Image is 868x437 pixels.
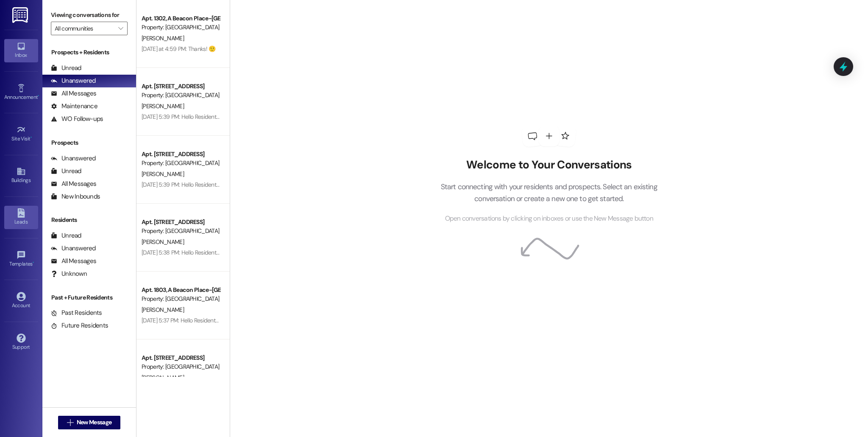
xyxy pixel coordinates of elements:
a: Buildings [4,164,38,187]
div: All Messages [51,257,96,266]
div: Prospects [42,138,136,147]
img: ResiDesk Logo [12,7,30,23]
div: Apt. [STREET_ADDRESS] [142,82,220,91]
span: Open conversations by clicking on inboxes or use the New Message button [445,213,653,224]
button: New Message [58,416,121,429]
span: • [31,134,32,140]
div: Past + Future Residents [42,293,136,302]
div: Property: [GEOGRAPHIC_DATA] [GEOGRAPHIC_DATA] [142,294,220,303]
div: Property: [GEOGRAPHIC_DATA] [GEOGRAPHIC_DATA] [142,362,220,371]
p: Start connecting with your residents and prospects. Select an existing conversation or create a n... [428,181,670,205]
div: [DATE] 5:39 PM: Hello Residents! The gym will be closed [DATE], [DATE] while we are having some w... [142,181,585,188]
span: • [38,93,39,99]
div: Residents [42,216,136,224]
a: Leads [4,206,38,229]
span: [PERSON_NAME] [142,238,184,246]
h2: Welcome to Your Conversations [428,158,670,172]
i:  [118,25,123,32]
div: Property: [GEOGRAPHIC_DATA] [GEOGRAPHIC_DATA] [142,23,220,32]
div: Future Residents [51,321,108,330]
div: Unanswered [51,244,96,253]
div: Unread [51,231,81,240]
div: Unknown [51,269,87,278]
div: WO Follow-ups [51,115,103,123]
div: Property: [GEOGRAPHIC_DATA] [GEOGRAPHIC_DATA] [142,91,220,100]
div: Unanswered [51,154,96,163]
span: [PERSON_NAME] [142,306,184,314]
div: Prospects + Residents [42,48,136,57]
div: [DATE] 5:39 PM: Hello Residents! The gym will be closed [DATE], [DATE] while we are having some w... [142,113,585,120]
div: Property: [GEOGRAPHIC_DATA] [GEOGRAPHIC_DATA] [142,227,220,235]
div: Apt. [STREET_ADDRESS] [142,353,220,362]
div: Property: [GEOGRAPHIC_DATA] [GEOGRAPHIC_DATA] [142,159,220,168]
span: [PERSON_NAME] [142,34,184,42]
a: Inbox [4,39,38,62]
div: Apt. 1302, A Beacon Place-[GEOGRAPHIC_DATA] [142,14,220,23]
i:  [67,419,73,426]
input: All communities [55,22,114,35]
div: Apt. 1803, A Beacon Place-[GEOGRAPHIC_DATA] [142,286,220,294]
span: • [33,260,34,266]
div: [DATE] at 4:59 PM: Thanks! 🙂 [142,45,215,53]
a: Templates • [4,248,38,271]
div: New Inbounds [51,192,100,201]
div: Past Residents [51,308,102,317]
span: [PERSON_NAME] [142,374,184,381]
div: Maintenance [51,102,97,111]
div: Unread [51,64,81,73]
span: [PERSON_NAME] [142,102,184,110]
a: Support [4,331,38,354]
div: [DATE] 5:38 PM: Hello Residents! The gym will be closed [DATE], [DATE] while we are having some w... [142,249,585,256]
div: Apt. [STREET_ADDRESS] [142,150,220,159]
div: All Messages [51,179,96,188]
div: [DATE] 5:37 PM: Hello Residents! The gym will be closed [DATE], [DATE] while we are having some w... [142,317,584,324]
span: New Message [77,418,111,427]
label: Viewing conversations for [51,8,128,22]
div: Unanswered [51,76,96,85]
a: Site Visit • [4,123,38,146]
div: Apt. [STREET_ADDRESS] [142,218,220,227]
div: Unread [51,167,81,176]
span: [PERSON_NAME] [142,170,184,178]
div: All Messages [51,89,96,98]
a: Account [4,289,38,312]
